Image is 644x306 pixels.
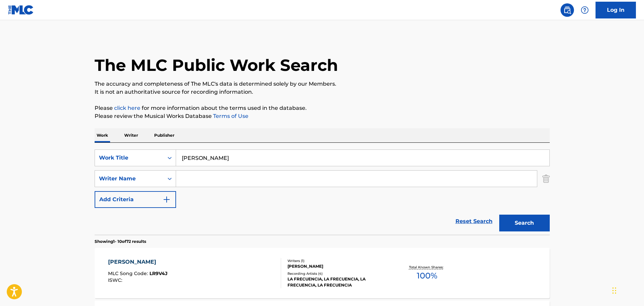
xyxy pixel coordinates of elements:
[612,280,616,301] div: Drag
[114,105,140,111] a: click here
[581,6,589,14] img: help
[163,195,171,204] img: 9d2ae6d4665cec9f34b9.svg
[542,170,550,187] img: Delete Criterion
[95,191,176,208] button: Add Criteria
[417,270,437,282] span: 100 %
[95,248,550,298] a: [PERSON_NAME]MLC Song Code:LR9V4JISWC:Writers (1)[PERSON_NAME]Recording Artists (4)LA FRECUENCIA,...
[108,277,124,283] span: ISWC :
[95,128,110,142] p: Work
[99,154,160,162] div: Work Title
[149,270,168,276] span: LR9V4J
[409,265,445,270] p: Total Known Shares:
[8,5,34,15] img: MLC Logo
[499,215,550,231] button: Search
[122,128,140,142] p: Writer
[287,271,389,276] div: Recording Artists ( 4 )
[152,128,176,142] p: Publisher
[578,3,591,17] div: Help
[95,238,146,245] p: Showing 1 - 10 of 72 results
[108,258,168,266] div: [PERSON_NAME]
[95,55,338,75] h1: The MLC Public Work Search
[95,149,550,235] form: Search Form
[95,104,550,112] p: Please for more information about the terms used in the database.
[563,6,571,14] img: search
[99,175,160,183] div: Writer Name
[287,263,389,269] div: [PERSON_NAME]
[95,80,550,88] p: The accuracy and completeness of The MLC's data is determined solely by our Members.
[108,270,149,276] span: MLC Song Code :
[561,3,574,17] a: Public Search
[452,214,496,229] a: Reset Search
[287,258,389,263] div: Writers ( 1 )
[95,88,550,96] p: It is not an authoritative source for recording information.
[287,276,389,288] div: LA FRECUENCIA, LA FRECUENCIA, LA FRECUENCIA, LA FRECUENCIA
[95,112,550,120] p: Please review the Musical Works Database
[212,113,248,119] a: Terms of Use
[596,2,636,18] a: Log In
[610,274,644,306] iframe: Chat Widget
